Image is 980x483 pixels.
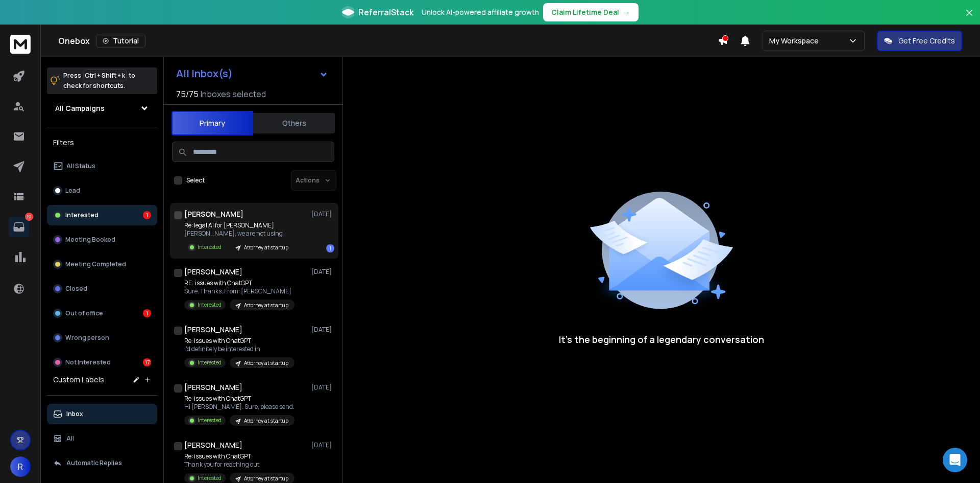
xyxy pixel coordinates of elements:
[25,213,33,221] p: 19
[184,209,243,219] h1: [PERSON_NAME]
[47,352,157,373] button: Not Interested17
[65,358,111,366] p: Not Interested
[184,287,295,295] p: Sure. Thanks. From: [PERSON_NAME]
[176,88,199,100] span: 75 / 75
[65,211,99,219] p: Interested
[326,244,334,252] div: 1
[244,244,288,251] p: Attorney at startup
[198,359,222,366] p: Interested
[943,448,967,472] div: Open Intercom Messenger
[66,434,74,443] p: All
[47,180,157,201] button: Lead
[184,325,242,335] h1: [PERSON_NAME]
[47,328,157,348] button: Wrong person
[184,221,295,229] p: Re: legal AI for [PERSON_NAME]
[311,441,334,449] p: [DATE]
[143,309,151,317] div: 1
[47,303,157,324] button: Out of office1
[198,301,222,309] p: Interested
[311,383,334,392] p: [DATE]
[769,36,823,46] p: My Workspace
[96,34,145,48] button: Tutorial
[244,302,288,309] p: Attorney at startup
[66,410,83,418] p: Inbox
[186,176,205,185] label: Select
[422,7,539,17] p: Unlock AI-powered affiliate growth
[143,358,151,366] div: 17
[66,162,95,170] p: All Status
[244,359,288,367] p: Attorney at startup
[898,36,955,46] p: Get Free Credits
[184,337,295,345] p: Re: issues with ChatGPT
[244,475,288,482] p: Attorney at startup
[58,34,718,48] div: Onebox
[198,243,222,251] p: Interested
[171,111,253,135] button: Primary
[66,459,122,467] p: Automatic Replies
[311,326,334,334] p: [DATE]
[253,112,335,134] button: Others
[65,309,103,317] p: Out of office
[47,205,157,225] button: Interested1
[47,156,157,176] button: All Status
[184,267,242,277] h1: [PERSON_NAME]
[47,98,157,119] button: All Campaigns
[65,236,115,244] p: Meeting Booked
[311,268,334,276] p: [DATE]
[83,70,127,81] span: Ctrl + Shift + k
[47,254,157,274] button: Meeting Completed
[168,63,336,84] button: All Inbox(s)
[10,456,31,477] button: R
[47,229,157,250] button: Meeting Booked
[65,285,87,293] p: Closed
[184,395,295,403] p: Re: issues with ChatGPT
[47,404,157,424] button: Inbox
[198,417,222,424] p: Interested
[184,382,242,393] h1: [PERSON_NAME]
[358,6,413,18] span: ReferralStack
[963,6,976,31] button: Close banner
[47,428,157,449] button: All
[184,279,295,287] p: RE: issues with ChatGPT
[198,474,222,482] p: Interested
[201,88,266,100] h3: Inboxes selected
[184,440,242,450] h1: [PERSON_NAME]
[65,187,80,195] p: Lead
[244,417,288,425] p: Attorney at startup
[184,452,295,461] p: Re: issues with ChatGPT
[47,453,157,473] button: Automatic Replies
[877,31,962,51] button: Get Free Credits
[176,68,233,79] h1: All Inbox(s)
[184,229,295,238] p: [PERSON_NAME], we are not using
[9,217,29,237] a: 19
[184,345,295,353] p: I’d definitely be interested in
[53,375,104,385] h3: Custom Labels
[47,279,157,299] button: Closed
[623,7,630,17] span: →
[63,71,135,91] p: Press to check for shortcuts.
[311,210,334,218] p: [DATE]
[543,3,639,21] button: Claim Lifetime Deal→
[184,461,295,469] p: Thank you for reaching out
[55,103,105,113] h1: All Campaigns
[184,403,295,411] p: Hi [PERSON_NAME]. Sure, please send.
[65,260,126,268] p: Meeting Completed
[47,135,157,150] h3: Filters
[143,211,151,219] div: 1
[65,334,109,342] p: Wrong person
[559,332,764,347] p: It’s the beginning of a legendary conversation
